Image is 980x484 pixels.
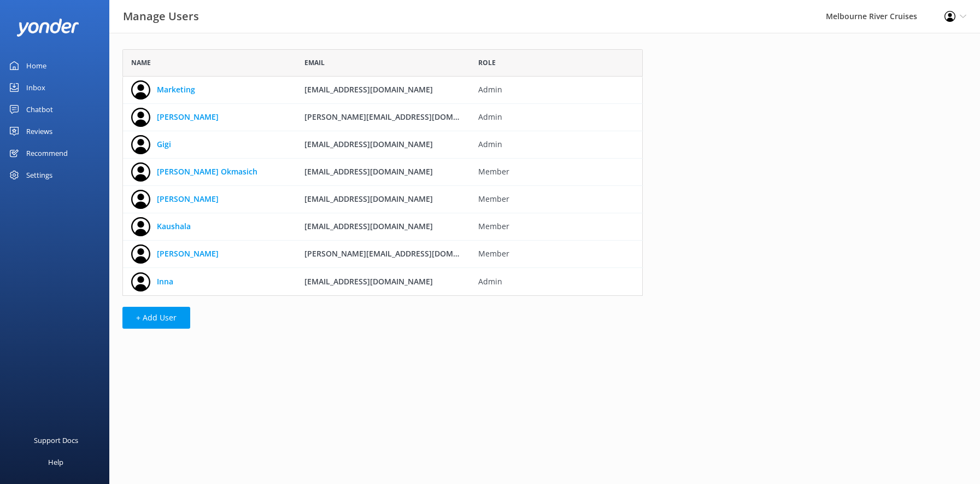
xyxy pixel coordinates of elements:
span: [EMAIL_ADDRESS][DOMAIN_NAME] [304,166,433,177]
span: Email [304,57,325,68]
span: [PERSON_NAME][EMAIL_ADDRESS][DOMAIN_NAME] [304,112,495,122]
h3: Manage Users [123,8,199,25]
a: Marketing [157,84,195,96]
div: Help [48,451,63,473]
span: [PERSON_NAME][EMAIL_ADDRESS][DOMAIN_NAME] [304,248,495,259]
span: Admin [478,84,635,96]
div: Settings [26,164,52,186]
span: [EMAIL_ADDRESS][DOMAIN_NAME] [304,84,433,95]
div: Home [26,55,46,77]
span: Member [478,220,635,232]
span: [EMAIL_ADDRESS][DOMAIN_NAME] [304,221,433,231]
span: [EMAIL_ADDRESS][DOMAIN_NAME] [304,276,433,287]
span: Admin [478,138,635,150]
a: [PERSON_NAME] [157,111,219,123]
a: Kaushala [157,220,191,232]
span: Name [131,57,151,68]
span: Member [478,193,635,205]
div: Recommend [26,142,68,164]
button: + Add User [122,307,190,329]
img: yonder-white-logo.png [16,19,79,37]
span: Admin [478,276,635,288]
a: Gigi [157,138,171,150]
a: [PERSON_NAME] Okmasich [157,166,257,178]
span: Member [478,166,635,178]
a: Inna [157,276,173,288]
div: grid [122,77,643,295]
span: [EMAIL_ADDRESS][DOMAIN_NAME] [304,139,433,149]
a: [PERSON_NAME] [157,193,219,205]
span: Role [478,57,496,68]
a: [PERSON_NAME] [157,248,219,260]
div: Support Docs [34,429,78,451]
div: Inbox [26,77,45,98]
span: Admin [478,111,635,123]
span: Member [478,248,635,260]
div: Chatbot [26,98,53,120]
span: [EMAIL_ADDRESS][DOMAIN_NAME] [304,194,433,204]
div: Reviews [26,120,52,142]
